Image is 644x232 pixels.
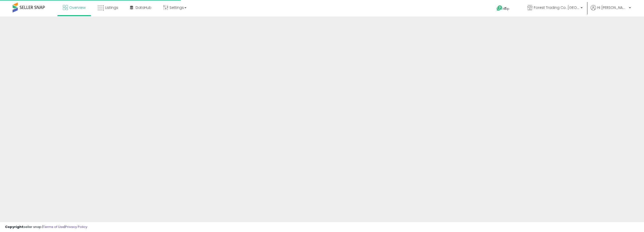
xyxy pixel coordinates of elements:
span: Overview [69,5,86,10]
i: Get Help [496,5,503,11]
span: DataHub [136,5,151,10]
a: Hi [PERSON_NAME] [591,5,631,16]
strong: Copyright [5,224,23,229]
a: Privacy Policy [65,224,87,229]
a: Terms of Use [43,224,64,229]
span: Hi [PERSON_NAME] [597,5,627,10]
span: Listings [105,5,118,10]
span: Forest Trading Co. [GEOGRAPHIC_DATA] [534,5,579,10]
a: Help [493,1,519,16]
span: Help [503,7,509,11]
div: seller snap | | [5,225,87,229]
